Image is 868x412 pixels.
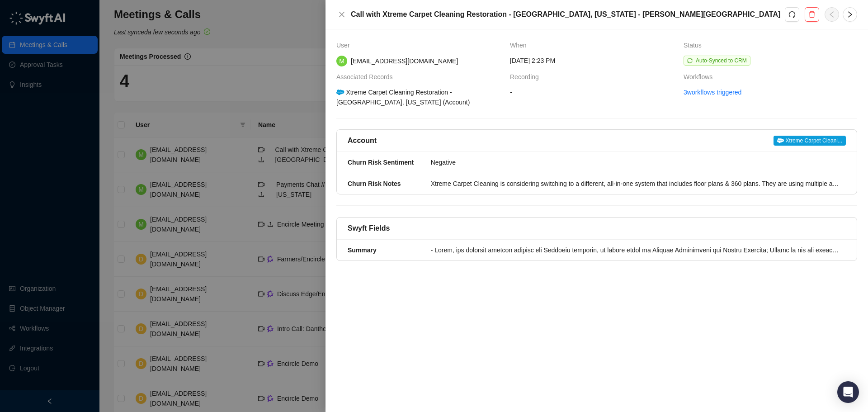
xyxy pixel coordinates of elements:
span: When [510,40,531,50]
span: [DATE] 2:23 PM [510,56,555,66]
span: sync [687,58,693,63]
h5: Account [348,135,377,146]
div: Negative [431,157,840,167]
span: Auto-Synced to CRM [696,57,747,64]
span: M [339,56,344,66]
div: Open Intercom Messenger [837,381,859,403]
span: [EMAIL_ADDRESS][DOMAIN_NAME] [351,57,458,65]
span: Xtreme Carpet Cleani... [774,136,846,146]
span: Workflows [684,72,717,82]
a: 3 workflows triggered [684,87,741,97]
h5: Swyft Fields [348,223,390,234]
a: Xtreme Carpet Cleani... [774,135,846,146]
button: Close [336,9,347,20]
div: Xtreme Carpet Cleaning Restoration - [GEOGRAPHIC_DATA], [US_STATE] (Account) [335,87,504,107]
strong: Churn Risk Sentiment [348,159,414,166]
span: close [338,11,345,18]
strong: Summary [348,246,377,254]
span: right [846,11,854,18]
span: Recording [510,72,543,82]
span: redo [788,11,796,18]
span: Associated Records [336,72,397,82]
span: User [336,40,354,50]
div: Xtreme Carpet Cleaning is considering switching to a different, all-in-one system that includes f... [431,179,840,189]
span: delete [808,11,816,18]
div: - Lorem, ips dolorsit ametcon adipisc eli Seddoeiu temporin, ut labore etdol ma Aliquae Adminimve... [431,245,840,255]
span: - [510,87,676,97]
h5: Call with Xtreme Carpet Cleaning Restoration - [GEOGRAPHIC_DATA], [US_STATE] - [PERSON_NAME][GEOG... [351,9,785,20]
strong: Churn Risk Notes [348,180,401,187]
span: Status [684,40,706,50]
